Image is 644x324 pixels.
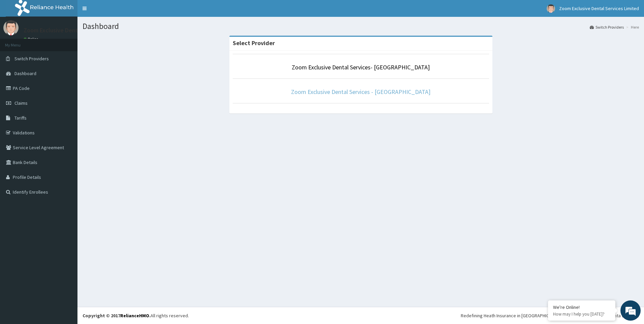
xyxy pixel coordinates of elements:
h1: Dashboard [83,22,639,31]
strong: Select Provider [233,39,275,47]
li: Here [624,24,639,30]
a: Online [24,37,40,41]
a: RelianceHMO [120,313,149,319]
div: Redefining Heath Insurance in [GEOGRAPHIC_DATA] using Telemedicine and Data Science! [461,312,639,319]
a: Zoom Exclusive Dental Services - [GEOGRAPHIC_DATA] [291,88,430,96]
span: Zoom Exclusive Dental Services Limited [559,5,639,11]
div: We're Online! [553,304,610,310]
p: How may I help you today? [553,311,610,317]
a: Switch Providers [590,24,624,30]
span: Switch Providers [14,56,49,62]
img: User Image [3,20,19,35]
p: Zoom Exclusive Dental Services Limited [24,27,128,33]
span: Claims [14,100,28,106]
a: Zoom Exclusive Dental Services- [GEOGRAPHIC_DATA] [292,63,430,71]
img: User Image [547,4,555,13]
span: Tariffs [14,115,27,121]
strong: Copyright © 2017 . [83,313,151,319]
footer: All rights reserved. [77,307,644,324]
span: Dashboard [14,70,36,76]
